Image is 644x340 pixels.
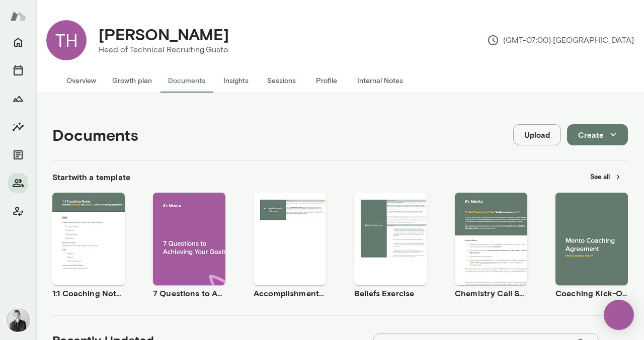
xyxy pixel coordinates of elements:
[52,125,138,144] h4: Documents
[487,34,634,46] p: (GMT-07:00) [GEOGRAPHIC_DATA]
[8,201,28,221] button: Client app
[567,124,628,145] button: Create
[52,287,125,299] h6: 1:1 Coaching Notes
[8,173,28,193] button: Members
[213,68,259,93] button: Insights
[349,68,411,93] button: Internal Notes
[46,20,87,60] div: TH
[513,124,561,145] button: Upload
[259,68,304,93] button: Sessions
[304,68,349,93] button: Profile
[8,145,28,165] button: Documents
[99,44,229,56] p: Head of Technical Recruiting, Gusto
[555,287,628,299] h6: Coaching Kick-Off | Coaching Agreement
[455,287,527,299] h6: Chemistry Call Self-Assessment [Coaches only]
[8,89,28,109] button: Growth Plan
[160,68,213,93] button: Documents
[8,117,28,137] button: Insights
[99,25,229,44] h4: [PERSON_NAME]
[153,287,225,299] h6: 7 Questions to Achieving Your Goals
[354,287,427,299] h6: Beliefs Exercise
[8,32,28,52] button: Home
[254,287,326,299] h6: Accomplishment Tracker
[8,60,28,80] button: Sessions
[584,169,628,185] button: See all
[6,308,30,332] img: Tré Wright
[104,68,160,93] button: Growth plan
[52,171,130,183] h6: Start with a template
[58,68,104,93] button: Overview
[10,7,26,26] img: Mento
